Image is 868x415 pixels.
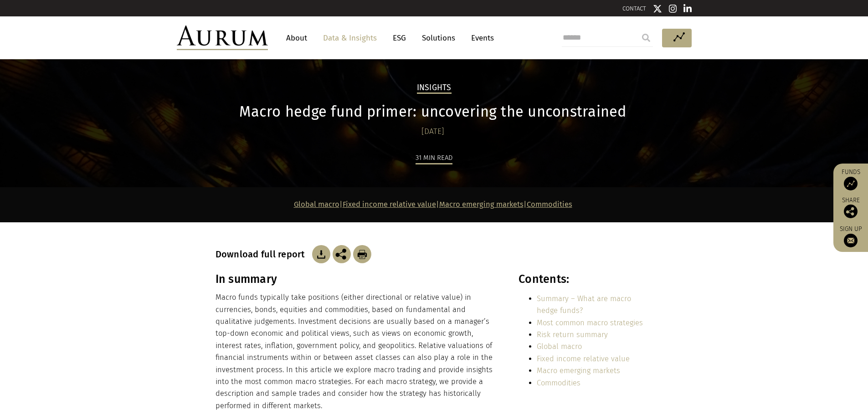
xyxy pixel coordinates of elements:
[537,294,631,315] a: Summary – What are macro hedge funds?
[417,83,452,94] h2: Insights
[844,234,858,247] img: Sign up to our newsletter
[343,200,436,209] a: Fixed income relative value
[416,152,452,164] div: 31 min read
[537,330,608,339] a: Risk return summary
[537,354,630,363] a: Fixed income relative value
[844,205,858,218] img: Share this post
[537,342,582,351] a: Global macro
[312,245,330,263] img: Download Article
[216,292,499,412] p: Macro funds typically take positions (either directional or relative value) in currencies, bonds,...
[216,272,499,286] h3: In summary
[653,4,662,13] img: Twitter icon
[318,30,381,46] a: Data & Insights
[282,30,312,46] a: About
[417,30,460,46] a: Solutions
[467,30,494,46] a: Events
[527,200,572,209] a: Commodities
[216,103,651,121] h1: Macro hedge fund primer: uncovering the unconstrained
[439,200,524,209] a: Macro emerging markets
[838,197,863,218] div: Share
[637,29,655,47] input: Submit
[353,245,371,263] img: Download Article
[177,26,268,50] img: Aurum
[333,245,351,263] img: Share this post
[388,30,411,46] a: ESG
[669,4,677,13] img: Instagram icon
[838,168,863,190] a: Funds
[537,318,643,327] a: Most common macro strategies
[537,379,580,387] a: Commodities
[683,4,692,13] img: Linkedin icon
[622,5,646,12] a: CONTACT
[537,366,620,375] a: Macro emerging markets
[519,272,650,286] h3: Contents:
[294,200,572,209] strong: | | |
[294,200,339,209] a: Global macro
[216,249,310,260] h3: Download full report
[844,177,858,190] img: Access Funds
[838,225,863,247] a: Sign up
[216,125,651,138] div: [DATE]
